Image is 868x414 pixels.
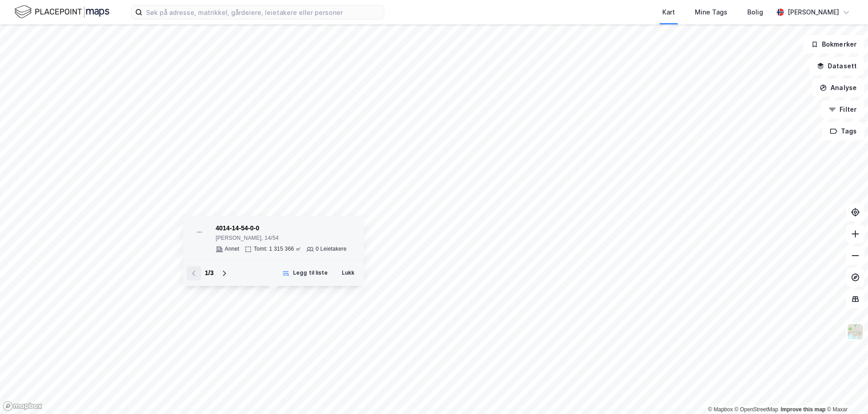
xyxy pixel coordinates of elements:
div: Mine Tags [695,7,727,18]
div: Bolig [747,7,763,18]
div: Annet [225,246,239,253]
a: OpenStreetMap [735,406,778,413]
div: Tomt: 1 315 366 ㎡ [254,246,301,253]
button: Bokmerker [803,35,864,53]
div: Kontrollprogram for chat [823,371,868,414]
div: [PERSON_NAME] [788,7,839,18]
div: [PERSON_NAME], 14/54 [216,235,347,242]
button: Legg til liste [276,266,334,281]
iframe: Chat Widget [823,371,868,414]
div: 1 / 3 [205,268,213,279]
button: Analyse [812,79,864,97]
a: Improve this map [781,406,826,413]
a: Mapbox [708,406,733,413]
div: 0 Leietakere [316,246,346,253]
a: Mapbox homepage [3,401,42,411]
button: Tags [822,122,864,140]
img: Z [847,323,864,340]
div: 4014-14-54-0-0 [216,223,347,234]
img: logo.f888ab2527a4732fd821a326f86c7f29.svg [14,4,109,20]
input: Søk på adresse, matrikkel, gårdeiere, leietakere eller personer [142,5,384,19]
button: Datasett [809,57,864,75]
div: Kart [662,7,675,18]
button: Filter [821,100,864,119]
button: Lukk [336,266,360,281]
